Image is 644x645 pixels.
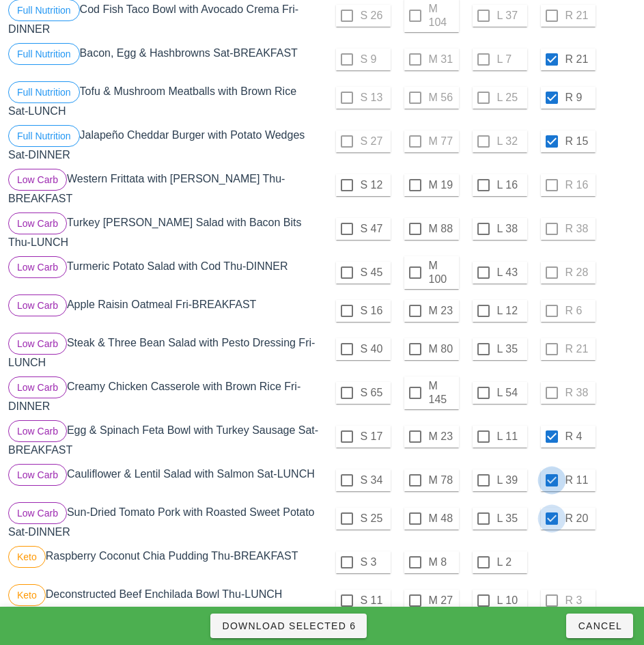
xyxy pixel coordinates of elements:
[17,169,58,190] span: Low Carb
[221,620,356,631] span: Download Selected 6
[5,499,322,543] div: Sun-Dried Tomato Pork with Roasted Sweet Potato Sat-DINNER
[5,210,322,253] div: Turkey [PERSON_NAME] Salad with Bacon Bits Thu-LUNCH
[5,79,322,122] div: Tofu & Mushroom Meatballs with Brown Rice Sat-LUNCH
[577,620,622,631] span: Cancel
[429,512,456,525] label: M 48
[361,342,388,356] label: S 40
[429,430,456,443] label: M 23
[17,465,58,485] span: Low Carb
[17,82,71,102] span: Full Nutrition
[5,166,322,210] div: Western Frittata with [PERSON_NAME] Thu-BREAKFAST
[429,379,456,407] label: M 145
[5,461,322,499] div: Cauliflower & Lentil Salad with Salmon Sat-LUNCH
[361,222,388,236] label: S 47
[17,213,58,234] span: Low Carb
[429,474,456,487] label: M 78
[210,614,367,638] button: Download Selected 6
[429,304,456,318] label: M 23
[17,421,58,441] span: Low Carb
[17,44,71,64] span: Full Nutrition
[497,512,524,525] label: L 35
[497,266,524,279] label: L 43
[5,292,322,330] div: Apple Raisin Oatmeal Fri-BREAKFAST
[565,474,593,487] label: R 11
[17,547,37,567] span: Keto
[17,126,71,146] span: Full Nutrition
[361,555,388,569] label: S 3
[5,581,322,620] div: Deconstructed Beef Enchilada Bowl Thu-LUNCH
[497,342,524,356] label: L 35
[17,377,58,398] span: Low Carb
[429,555,456,569] label: M 8
[429,594,456,607] label: M 27
[497,555,524,569] label: L 2
[5,40,322,79] div: Bacon, Egg & Hashbrowns Sat-BREAKFAST
[17,257,58,277] span: Low Carb
[5,543,322,581] div: Raspberry Coconut Chia Pudding Thu-BREAKFAST
[5,253,322,292] div: Turmeric Potato Salad with Cod Thu-DINNER
[566,614,633,638] button: Cancel
[361,594,388,607] label: S 11
[17,295,58,316] span: Low Carb
[497,222,524,236] label: L 38
[17,333,58,354] span: Low Carb
[361,304,388,318] label: S 16
[497,594,524,607] label: L 10
[17,585,37,605] span: Keto
[5,374,322,417] div: Creamy Chicken Casserole with Brown Rice Fri-DINNER
[565,512,593,525] label: R 20
[429,259,456,286] label: M 100
[497,178,524,192] label: L 16
[497,386,524,400] label: L 54
[565,430,593,443] label: R 4
[497,430,524,443] label: L 11
[17,503,58,523] span: Low Carb
[361,474,388,487] label: S 34
[565,135,593,148] label: R 15
[429,342,456,356] label: M 80
[497,474,524,487] label: L 39
[5,330,322,374] div: Steak & Three Bean Salad with Pesto Dressing Fri-LUNCH
[361,178,388,192] label: S 12
[361,430,388,443] label: S 17
[565,53,593,66] label: R 21
[361,386,388,400] label: S 65
[565,91,593,105] label: R 9
[5,122,322,166] div: Jalapeño Cheddar Burger with Potato Wedges Sat-DINNER
[429,178,456,192] label: M 19
[497,304,524,318] label: L 12
[429,222,456,236] label: M 88
[5,417,322,461] div: Egg & Spinach Feta Bowl with Turkey Sausage Sat-BREAKFAST
[361,512,388,525] label: S 25
[361,266,388,279] label: S 45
